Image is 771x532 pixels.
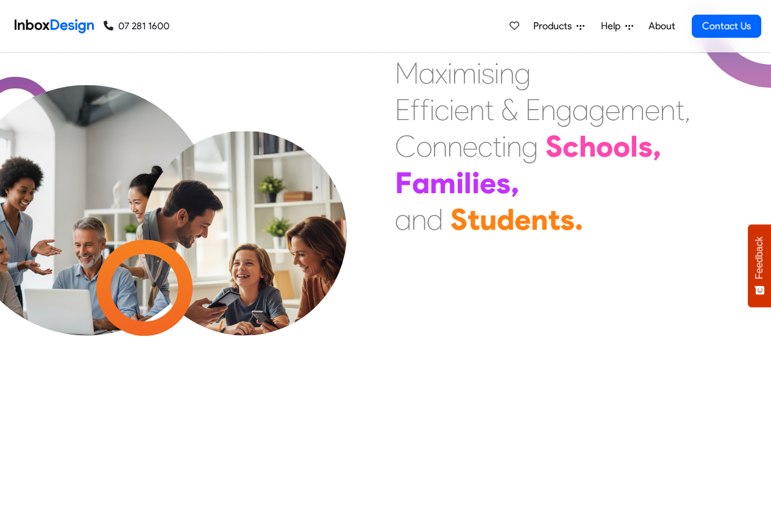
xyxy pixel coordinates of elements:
a: 07 281 1600 [104,19,169,34]
div: n [506,128,522,165]
div: o [416,128,432,165]
div: t [485,91,494,128]
div: a [419,55,435,91]
div: S [545,128,563,165]
div: i [477,55,481,91]
span: Help [601,19,625,34]
div: l [464,165,472,201]
a: Contact Us [692,15,761,38]
div: s [638,128,653,165]
div: m [620,91,645,128]
div: n [660,91,675,128]
div: g [556,91,572,128]
div: i [430,91,435,128]
div: n [411,201,427,238]
div: f [420,91,430,128]
div: f [410,91,420,128]
div: c [478,128,492,165]
div: h [579,128,596,165]
div: a [395,201,411,238]
div: t [548,201,560,238]
div: e [645,91,660,128]
div: c [435,91,449,128]
div: s [496,165,511,201]
div: E [525,91,541,128]
div: Maximising Efficient & Engagement, Connecting Schools, Families, and Students. [395,55,691,238]
div: n [531,201,548,238]
div: , [653,128,661,165]
div: n [469,91,485,128]
div: i [494,55,499,91]
div: i [447,55,452,91]
div: a [572,91,589,128]
div: e [480,165,496,201]
div: e [514,201,531,238]
div: e [605,91,620,128]
div: C [395,128,416,165]
button: Feedback - Show survey [748,224,771,307]
div: o [613,128,630,165]
div: . [575,201,583,238]
span: Products [533,19,577,34]
div: o [596,128,613,165]
div: S [450,201,467,238]
div: i [456,165,464,201]
div: a [412,165,430,201]
div: M [395,55,419,91]
div: i [472,165,480,201]
div: , [511,165,519,201]
div: n [447,128,463,165]
div: m [452,55,477,91]
div: s [560,201,575,238]
div: l [630,128,638,165]
div: d [427,201,443,238]
a: Help [596,14,638,38]
div: n [541,91,556,128]
div: E [395,91,410,128]
div: s [481,55,494,91]
div: e [454,91,469,128]
div: F [395,165,412,201]
div: n [432,128,447,165]
span: Feedback [754,236,765,279]
div: t [467,201,480,238]
img: parents_with_child.png [117,131,372,386]
div: t [675,91,684,128]
a: Products [528,14,589,38]
div: g [522,128,538,165]
div: c [563,128,579,165]
a: About [645,14,678,38]
div: t [492,128,502,165]
div: & [501,91,518,128]
div: m [430,165,456,201]
div: , [684,91,691,128]
div: e [463,128,478,165]
div: d [497,201,514,238]
div: n [499,55,514,91]
div: i [502,128,506,165]
div: i [449,91,454,128]
div: u [480,201,497,238]
div: x [435,55,447,91]
div: g [514,55,531,91]
div: g [589,91,605,128]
